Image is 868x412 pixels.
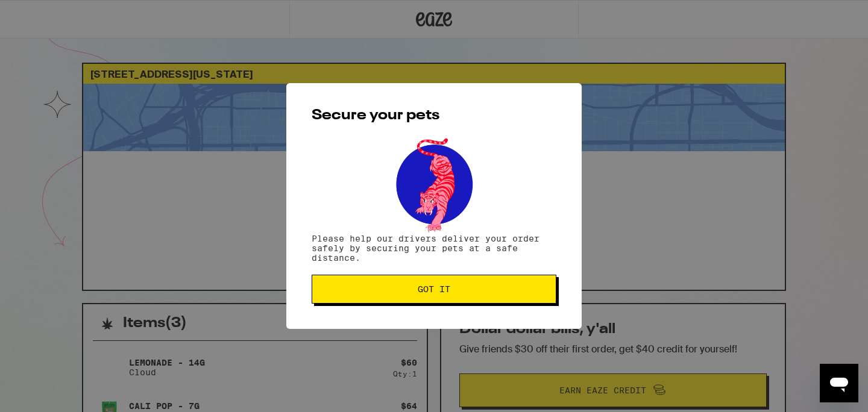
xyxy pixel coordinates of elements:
p: Please help our drivers deliver your order safely by securing your pets at a safe distance. [312,234,556,263]
button: Got it [312,275,556,304]
img: pets [385,135,483,234]
h2: Secure your pets [312,108,556,123]
span: Got it [418,285,450,293]
iframe: Button to launch messaging window [820,364,858,402]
